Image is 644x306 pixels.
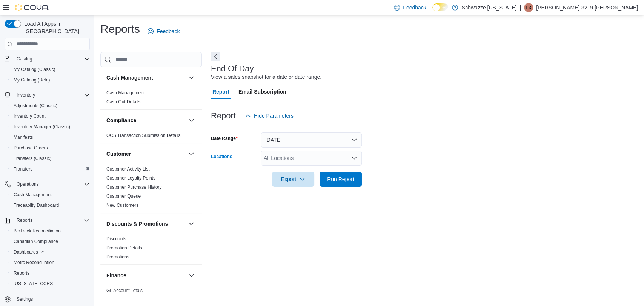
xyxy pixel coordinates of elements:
button: Customer [106,150,185,158]
span: Transfers [14,166,32,172]
a: Dashboards [8,247,93,257]
button: Finance [187,271,196,280]
a: Metrc Reconciliation [11,258,57,267]
span: Transfers (Classic) [14,155,51,161]
a: Dashboards [11,248,47,257]
span: Operations [14,180,90,189]
h3: Finance [106,272,126,279]
a: Settings [14,295,36,304]
span: Inventory Count [11,112,90,121]
a: Manifests [11,133,36,142]
span: Dashboards [11,248,90,257]
button: Run Report [320,172,362,187]
span: Settings [17,296,33,302]
span: Canadian Compliance [11,237,90,246]
button: Adjustments (Classic) [8,100,93,111]
span: Catalog [14,54,90,63]
a: Reports [11,269,32,278]
a: OCS Transaction Submission Details [106,133,181,138]
span: Transfers (Classic) [11,154,90,163]
span: Customer Loyalty Points [106,175,155,181]
h1: Reports [100,22,140,37]
span: Dashboards [14,249,44,255]
a: Promotions [106,254,129,260]
span: Reports [14,270,29,276]
span: Adjustments (Classic) [14,103,57,109]
button: Manifests [8,132,93,143]
h3: Report [211,111,236,120]
a: Cash Management [106,90,144,95]
span: Export [277,172,310,187]
h3: End Of Day [211,64,254,73]
span: Email Subscription [238,84,286,99]
button: [US_STATE] CCRS [8,278,93,289]
a: Traceabilty Dashboard [11,201,62,210]
h3: Discounts & Promotions [106,220,168,228]
p: Schwazze [US_STATE] [462,3,517,12]
span: Customer Queue [106,193,141,199]
span: My Catalog (Classic) [11,65,90,74]
span: Hide Parameters [254,112,294,120]
a: My Catalog (Beta) [11,75,53,85]
a: BioTrack Reconciliation [11,226,64,235]
div: View a sales snapshot for a date or date range. [211,73,321,81]
span: My Catalog (Beta) [14,77,50,83]
span: Inventory [17,92,35,98]
span: Cash Out Details [106,99,141,105]
span: Manifests [11,133,90,142]
button: Transfers [8,164,93,174]
span: Report [212,84,229,99]
span: Catalog [17,56,32,62]
span: GL Account Totals [106,288,143,294]
span: Customer Activity List [106,166,150,172]
button: Inventory Count [8,111,93,121]
span: Purchase Orders [14,145,48,151]
span: Run Report [327,175,354,183]
a: Inventory Manager (Classic) [11,122,73,131]
button: My Catalog (Beta) [8,75,93,85]
h3: Compliance [106,117,136,124]
span: Reports [11,269,90,278]
button: Export [272,172,314,187]
span: Cash Management [11,190,90,199]
button: My Catalog (Classic) [8,64,93,75]
a: Cash Management [11,190,55,199]
button: Discounts & Promotions [106,220,185,228]
a: Cash Out Details [106,99,141,105]
span: Traceabilty Dashboard [11,201,90,210]
p: | [520,3,521,12]
a: Promotion Details [106,245,142,251]
div: Customer [100,165,202,213]
span: Reports [14,216,90,225]
input: Dark Mode [432,3,448,11]
span: New Customers [106,202,138,208]
span: Adjustments (Classic) [11,101,90,110]
button: Metrc Reconciliation [8,257,93,268]
span: Load All Apps in [GEOGRAPHIC_DATA] [21,20,90,35]
span: Purchase Orders [11,143,90,152]
span: Feedback [157,28,180,35]
button: [DATE] [261,132,362,148]
a: Customer Loyalty Points [106,175,155,181]
button: Inventory [2,90,93,100]
div: Discounts & Promotions [100,234,202,264]
span: Dark Mode [432,11,433,12]
a: Transfers (Classic) [11,154,54,163]
a: Discounts [106,236,126,241]
span: Operations [17,181,39,187]
button: Transfers (Classic) [8,153,93,164]
a: Feedback [144,24,183,39]
a: New Customers [106,203,138,208]
span: Inventory Count [14,113,46,119]
span: Cash Management [106,90,144,96]
span: Inventory Manager (Classic) [11,122,90,131]
button: Operations [2,179,93,189]
span: Washington CCRS [11,279,90,288]
button: Reports [2,215,93,226]
button: Cash Management [8,189,93,200]
span: Inventory Manager (Classic) [14,124,70,130]
a: Transfers [11,165,35,174]
button: Catalog [2,54,93,64]
img: Cova [15,4,49,11]
span: OCS Transaction Submission Details [106,132,181,138]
